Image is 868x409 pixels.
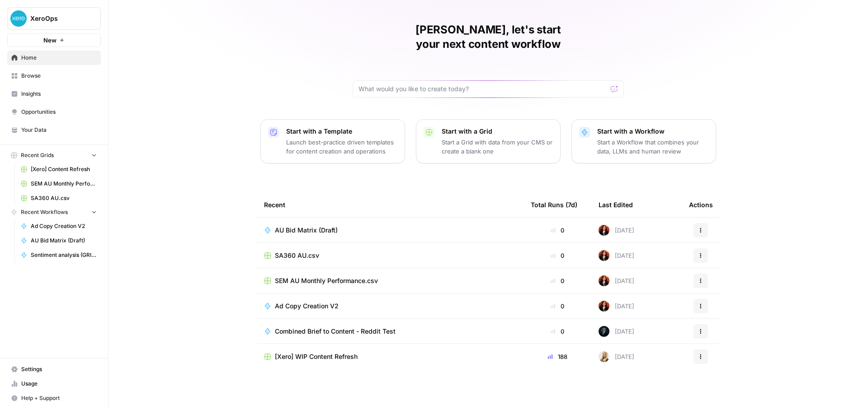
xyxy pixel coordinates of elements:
div: 0 [531,276,584,285]
span: New [43,36,57,45]
span: Ad Copy Creation V2 [31,222,97,230]
p: Start with a Template [286,127,397,136]
img: nh1ffu4gqkij28y7n7zaycjgecuc [599,225,609,236]
div: [DATE] [599,351,634,362]
a: Your Data [7,123,101,137]
span: SA360 AU.csv [31,194,97,202]
a: Insights [7,87,101,101]
a: AU Bid Matrix (Draft) [264,226,516,235]
span: Opportunities [21,108,97,116]
button: Recent Workflows [7,205,101,219]
button: Start with a GridStart a Grid with data from your CMS or create a blank one [416,119,561,163]
span: XeroOps [30,14,85,23]
a: SA360 AU.csv [264,251,516,260]
div: [DATE] [599,225,634,236]
img: nh1ffu4gqkij28y7n7zaycjgecuc [599,301,609,311]
span: [Xero] Content Refresh [31,165,97,173]
img: XeroOps Logo [10,10,27,27]
span: SA360 AU.csv [275,251,319,260]
p: Start with a Grid [442,127,553,136]
a: Settings [7,362,101,376]
input: What would you like to create today? [359,84,607,93]
img: ygsh7oolkwauxdw54hskm6m165th [599,351,609,362]
span: Usage [21,380,97,388]
img: nh1ffu4gqkij28y7n7zaycjgecuc [599,250,609,261]
div: 0 [531,327,584,336]
div: [DATE] [599,275,634,286]
button: Recent Grids [7,149,101,162]
a: SEM AU Monthly Performance.csv [17,177,101,191]
div: Recent [264,192,516,217]
div: [DATE] [599,301,634,311]
div: Actions [689,192,713,217]
p: Start a Workflow that combines your data, LLMs and human review [597,138,708,156]
div: Last Edited [599,192,633,217]
button: New [7,33,101,47]
button: Workspace: XeroOps [7,7,101,30]
span: Insights [21,90,97,98]
a: [Xero] WIP Content Refresh [264,352,516,361]
button: Help + Support [7,391,101,405]
a: Usage [7,376,101,391]
span: Browse [21,72,97,80]
span: Recent Workflows [21,208,68,216]
span: Home [21,54,97,62]
a: AU Bid Matrix (Draft) [17,233,101,248]
img: ilf5qirlu51qf7ak37srxb41cqxu [599,326,609,337]
button: Start with a WorkflowStart a Workflow that combines your data, LLMs and human review [571,119,716,163]
div: [DATE] [599,326,634,337]
div: [DATE] [599,250,634,261]
a: Home [7,51,101,65]
span: AU Bid Matrix (Draft) [275,226,338,235]
span: Help + Support [21,394,97,402]
a: Browse [7,69,101,83]
span: Combined Brief to Content - Reddit Test [275,327,396,336]
div: 0 [531,251,584,260]
a: SA360 AU.csv [17,191,101,205]
a: [Xero] Content Refresh [17,162,101,177]
img: nh1ffu4gqkij28y7n7zaycjgecuc [599,275,609,286]
span: AU Bid Matrix (Draft) [31,237,97,245]
p: Start a Grid with data from your CMS or create a blank one [442,138,553,156]
a: SEM AU Monthly Performance.csv [264,276,516,285]
p: Start with a Workflow [597,127,708,136]
a: Ad Copy Creation V2 [17,219,101,233]
span: Ad Copy Creation V2 [275,302,339,311]
div: 0 [531,302,584,311]
div: 0 [531,226,584,235]
a: Ad Copy Creation V2 [264,302,516,311]
a: Sentiment analysis (GRID version) [17,248,101,262]
span: Your Data [21,126,97,134]
h1: [PERSON_NAME], let's start your next content workflow [353,23,624,51]
span: Sentiment analysis (GRID version) [31,251,97,259]
button: Start with a TemplateLaunch best-practice driven templates for content creation and operations [260,119,405,163]
span: SEM AU Monthly Performance.csv [31,180,97,188]
div: 188 [531,352,584,361]
span: SEM AU Monthly Performance.csv [275,276,378,285]
a: Opportunities [7,105,101,119]
div: Total Runs (7d) [531,192,577,217]
a: Combined Brief to Content - Reddit Test [264,327,516,336]
span: [Xero] WIP Content Refresh [275,352,358,361]
span: Settings [21,365,97,373]
p: Launch best-practice driven templates for content creation and operations [286,138,397,156]
span: Recent Grids [21,151,54,159]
